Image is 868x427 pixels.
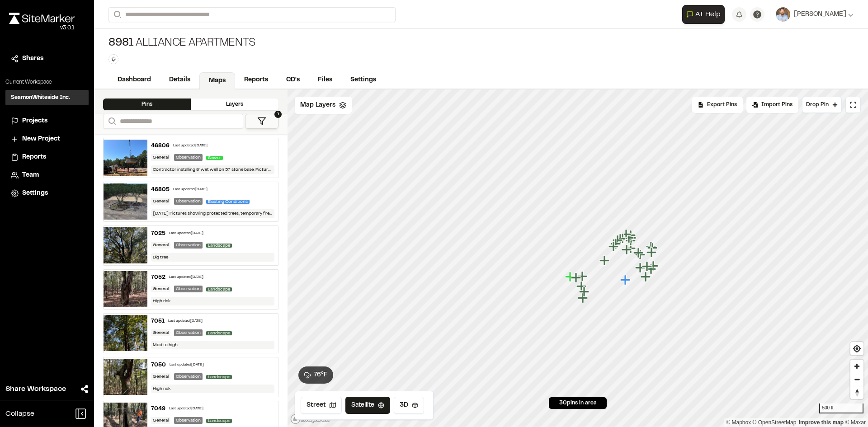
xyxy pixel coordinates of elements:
[274,111,282,118] span: 1
[206,200,250,204] span: Existing Conditions
[174,286,203,292] div: Observation
[151,373,170,380] div: General
[151,405,165,413] div: 7049
[609,241,620,253] div: Map marker
[104,359,147,395] img: file
[151,417,170,424] div: General
[151,186,170,194] div: 46805
[103,114,119,129] button: Search
[108,36,134,51] span: 8981
[559,399,597,407] span: 30 pins in area
[206,244,232,248] span: Landscape
[707,101,737,109] span: Export Pins
[776,7,854,22] button: [PERSON_NAME]
[108,54,118,64] button: Edit Tags
[850,373,863,386] button: Zoom out
[151,230,165,238] div: 7025
[206,375,232,379] span: Landscape
[199,72,235,89] a: Maps
[151,329,170,336] div: General
[300,100,335,110] span: Map Layers
[726,419,751,426] a: Mapbox
[11,54,83,64] a: Shares
[746,97,798,113] div: Import Pins into your project
[151,142,170,150] div: 46806
[578,292,590,304] div: Map marker
[5,384,66,394] span: Share Workspace
[11,116,83,126] a: Projects
[776,7,790,22] img: User
[104,315,147,351] img: file
[394,397,424,414] button: 3D
[151,165,275,174] div: Contractor installing 8' wet well on 57 stone base. Pictures show primer (CS-75) being applied to...
[695,9,721,20] span: AI Help
[850,386,863,399] button: Reset bearing to north
[850,342,863,355] button: Find my location
[845,419,866,426] a: Maxar
[622,244,633,256] div: Map marker
[646,247,658,258] div: Map marker
[206,331,232,335] span: Landscape
[151,209,275,218] div: [DATE] Pictures showing protected trees, temporary fire access, main entrance and full site condi...
[22,188,48,198] span: Settings
[151,242,170,249] div: General
[151,286,170,292] div: General
[682,5,725,24] button: Open AI Assistant
[648,260,660,272] div: Map marker
[624,232,636,244] div: Map marker
[151,154,170,161] div: General
[753,419,797,426] a: OpenStreetMap
[635,262,647,274] div: Map marker
[641,271,652,283] div: Map marker
[850,360,863,373] button: Zoom in
[151,198,170,205] div: General
[635,249,647,261] div: Map marker
[151,297,275,305] div: High risk
[160,71,199,89] a: Details
[108,36,255,51] div: Alliance Apartments
[577,271,589,282] div: Map marker
[9,24,75,32] div: Oh geez...please don't...
[169,231,203,236] div: Last updated [DATE]
[174,198,203,205] div: Observation
[277,71,309,89] a: CD's
[5,78,89,86] p: Current Workspace
[642,261,654,272] div: Map marker
[174,373,203,380] div: Observation
[599,255,611,267] div: Map marker
[613,235,624,246] div: Map marker
[22,134,60,144] span: New Project
[11,134,83,144] a: New Project
[22,54,43,64] span: Shares
[819,404,864,413] div: 500 ft
[151,361,166,369] div: 7050
[682,5,728,24] div: Open AI Assistant
[174,242,203,249] div: Observation
[169,406,203,412] div: Last updated [DATE]
[646,241,658,253] div: Map marker
[647,242,659,254] div: Map marker
[626,235,637,247] div: Map marker
[104,183,147,220] img: file
[22,152,46,162] span: Reports
[611,238,623,250] div: Map marker
[633,247,645,259] div: Map marker
[618,233,629,244] div: Map marker
[806,101,829,109] span: Drop Pin
[206,287,232,291] span: Landscape
[108,7,125,22] button: Search
[151,273,165,282] div: 7052
[11,170,83,180] a: Team
[5,408,34,419] span: Collapse
[794,9,846,19] span: [PERSON_NAME]
[579,286,591,298] div: Map marker
[646,263,658,275] div: Map marker
[571,272,583,284] div: Map marker
[108,71,160,89] a: Dashboard
[151,317,165,325] div: 7051
[169,275,203,280] div: Last updated [DATE]
[151,385,275,393] div: High risk
[206,156,223,160] span: Sewer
